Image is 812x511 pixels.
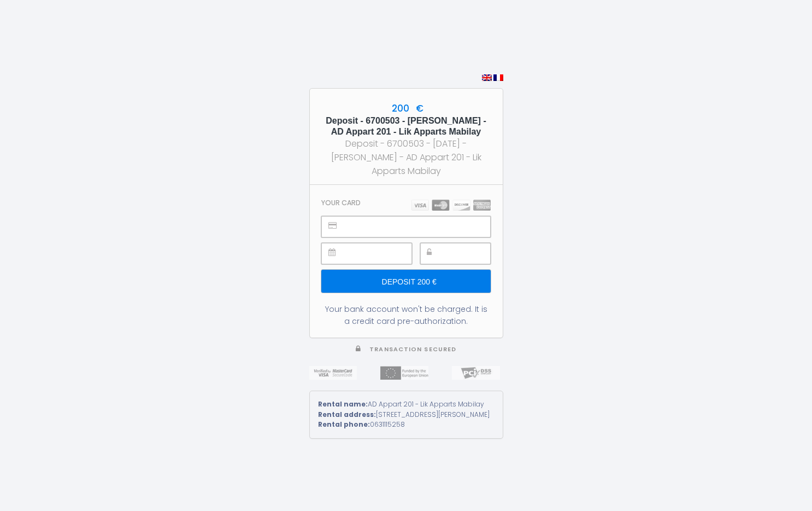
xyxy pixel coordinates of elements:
[411,200,491,211] img: carts.png
[321,303,490,327] div: Your bank account won't be charged. It is a credit card pre-authorization.
[389,102,423,115] span: 200 €
[369,345,456,353] span: Transaction secured
[321,270,490,293] input: Deposit 200 €
[320,137,493,178] div: Deposit - 6700503 - [DATE] - [PERSON_NAME] - AD Appart 201 - Lik Apparts Mabilay
[318,420,370,429] strong: Rental phone:
[318,399,495,410] div: AD Appart 201 - Lik Apparts Mabilay
[445,243,490,264] iframe: Cadre sécurisé pour la saisie du code de sécurité CVC
[493,74,503,81] img: fr.png
[318,410,376,419] strong: Rental address:
[482,74,492,81] img: en.png
[346,243,411,264] iframe: Cadre sécurisé pour la saisie de la date d'expiration
[346,217,490,237] iframe: Cadre sécurisé pour la saisie du numéro de carte
[318,410,495,420] div: [STREET_ADDRESS][PERSON_NAME]
[318,399,368,409] strong: Rental name:
[320,115,493,136] h5: Deposit - 6700503 - [PERSON_NAME] - AD Appart 201 - Lik Apparts Mabilay
[321,199,361,207] h3: Your card
[318,420,495,430] div: 0631115258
